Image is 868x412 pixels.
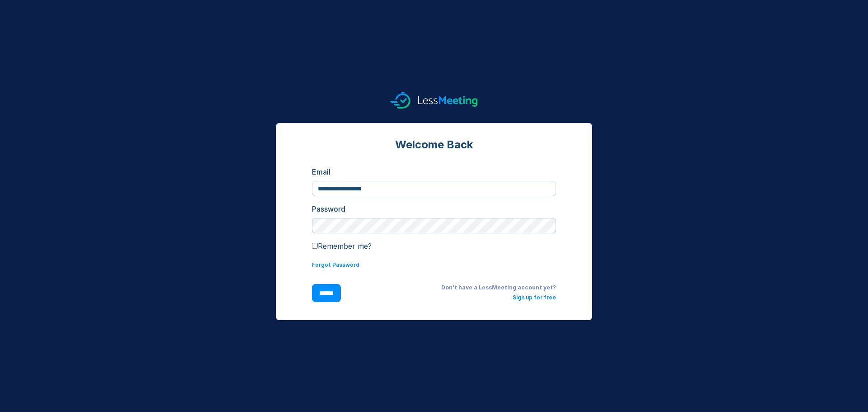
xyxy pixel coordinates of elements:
label: Remember me? [312,242,372,251]
div: Email [312,166,556,177]
a: Forgot Password [312,261,359,268]
div: Welcome Back [312,137,556,152]
a: Sign up for free [513,294,556,301]
img: logo.svg [390,92,478,109]
div: Password [312,204,556,214]
div: Don't have a LessMeeting account yet? [355,284,556,291]
input: Remember me? [312,243,318,249]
